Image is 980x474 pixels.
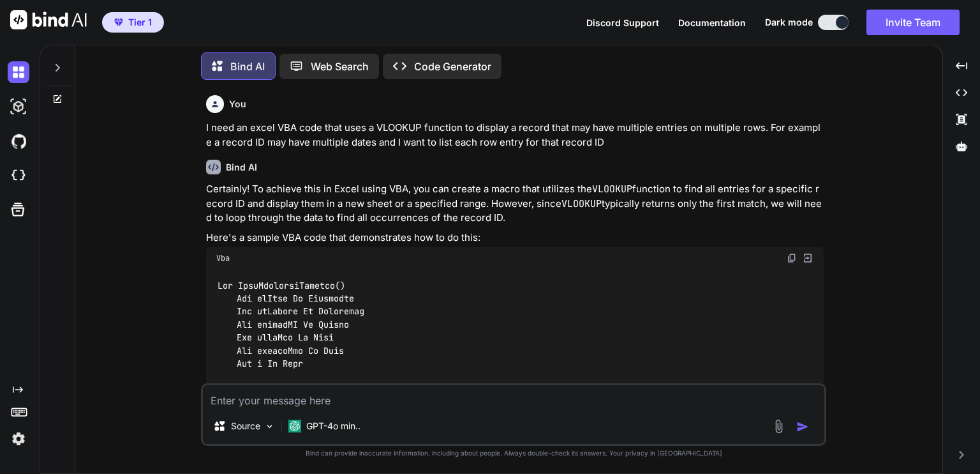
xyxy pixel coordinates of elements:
[765,16,813,29] span: Dark mode
[586,17,659,28] span: Discord Support
[311,59,369,74] p: Web Search
[201,448,826,458] p: Bind can provide inaccurate information, including about people. Always double-check its answers....
[586,16,659,29] button: Discord Support
[796,420,809,433] img: icon
[771,419,786,434] img: attachment
[10,10,87,29] img: Bind AI
[8,130,29,152] img: githubDark
[678,16,746,29] button: Documentation
[102,12,164,33] button: premiumTier 1
[306,420,360,432] p: GPT-4o min..
[8,428,29,450] img: settings
[128,16,152,29] span: Tier 1
[229,98,246,111] h6: You
[264,421,275,432] img: Pick Models
[226,161,257,174] h6: Bind AI
[561,197,602,210] code: VLOOKUP
[8,96,29,118] img: darkAi-studio
[866,10,960,35] button: Invite Team
[288,420,301,432] img: GPT-4o mini
[206,121,824,149] p: I need an excel VBA code that uses a VLOOKUP function to display a record that may have multiple ...
[8,61,29,83] img: darkChat
[114,19,123,26] img: premium
[802,252,813,264] img: Open in Browser
[8,165,29,187] img: cloudideIcon
[231,420,260,432] p: Source
[230,59,265,74] p: Bind AI
[206,231,824,245] p: Here's a sample VBA code that demonstrates how to do this:
[678,17,746,28] span: Documentation
[787,253,797,263] img: copy
[592,183,632,195] code: VLOOKUP
[206,182,824,226] p: Certainly! To achieve this in Excel using VBA, you can create a macro that utilizes the function ...
[216,253,230,263] span: Vba
[414,59,491,74] p: Code Generator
